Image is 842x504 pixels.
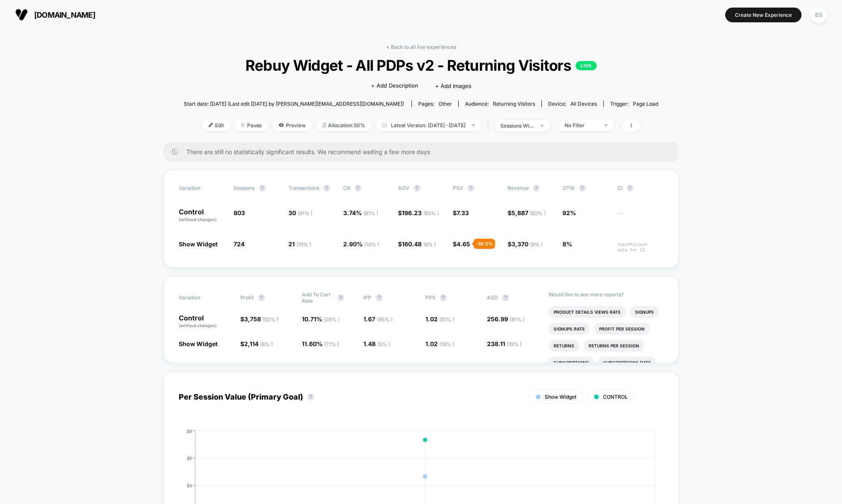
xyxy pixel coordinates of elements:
span: [DOMAIN_NAME] [34,11,95,19]
button: Create New Experience [725,8,802,22]
span: $ [453,240,470,248]
span: 196.23 [402,209,439,216]
button: ? [259,185,266,192]
span: Show Widget [179,340,218,347]
span: Insufficient data for CI [617,242,664,253]
span: 2.90 % [343,240,379,248]
span: 4.65 [457,240,470,248]
button: [DOMAIN_NAME] [13,8,98,21]
span: ( 71 % ) [324,341,339,347]
span: IPP [363,294,371,301]
tspan: $8 [187,428,192,433]
span: ( 81 % ) [439,316,454,323]
span: Preview [272,120,312,131]
span: ( 92 % ) [263,316,278,323]
span: OTW [562,185,609,192]
li: Subscriptions [549,357,594,368]
span: 803 [234,209,245,216]
span: 2,114 [244,340,273,347]
span: Returning Visitors [493,101,535,107]
span: $ [453,209,469,216]
span: other [438,101,452,107]
span: ( 95 % ) [377,316,393,323]
span: $ [508,240,543,248]
p: Control [179,208,225,223]
li: Profit Per Session [594,323,650,335]
span: AOV [398,185,409,191]
span: 7.33 [457,209,469,216]
span: ( 8 % ) [423,241,436,248]
span: $ [398,240,436,248]
span: Revenue [508,185,529,191]
span: ( 92 % ) [530,210,546,216]
div: Audience: [465,101,535,107]
span: 238.11 [487,340,522,347]
span: 8% [562,240,572,248]
span: $ [240,315,278,323]
span: Latest Version: [DATE] - [DATE] [376,120,481,131]
span: ( 92 % ) [423,210,439,216]
button: BS [808,6,829,24]
img: calendar [382,123,387,127]
li: Signups Rate [549,323,590,335]
button: ? [323,185,330,192]
span: 1.67 [363,315,393,323]
span: 30 [288,209,312,216]
span: ( 81 % ) [363,210,378,216]
button: ? [337,294,344,301]
p: LIVE [576,61,597,70]
span: ( 8 % ) [530,241,543,248]
span: 92% [562,209,576,216]
span: 1.02 [425,315,454,323]
span: 3.74 % [343,209,378,216]
span: Edit [202,120,230,131]
button: ? [440,294,447,301]
span: There are still no statistically significant results. We recommend waiting a few more days [186,148,662,155]
tspan: $4 [187,483,192,488]
li: Subscriptions Rate [598,357,656,368]
span: 256.99 [487,315,525,323]
span: 21 [288,240,311,248]
span: CONTROL [603,394,628,400]
span: ( 19 % ) [507,341,522,347]
button: ? [414,185,420,192]
span: Allocation: 50% [316,120,371,131]
div: BS [810,7,827,23]
img: end [541,125,543,126]
p: Would like to see more reports? [549,291,664,298]
span: ( 5 % ) [377,341,390,347]
span: 11.60 % [302,340,339,347]
span: Profit [240,294,254,301]
span: (without changes) [179,323,217,328]
span: $ [508,209,546,216]
span: (without changes) [179,217,217,222]
button: ? [258,294,265,301]
span: ( 19 % ) [439,341,454,347]
span: 1.02 [425,340,454,347]
span: ( 81 % ) [298,210,312,216]
li: Product Details Views Rate [549,306,626,318]
span: Sessions [234,185,255,191]
span: ( 29 % ) [324,316,339,323]
button: ? [533,185,540,192]
span: Transactions [288,185,319,191]
span: ( 19 % ) [296,241,311,248]
span: --- [617,211,664,223]
li: Returns [549,340,579,352]
button: ? [468,185,474,192]
span: Rebuy Widget - All PDPs v2 - Returning Visitors [207,56,634,74]
img: Visually logo [15,8,28,21]
span: Show Widget [179,240,218,248]
a: < Back to all live experiences [386,44,456,50]
button: ? [579,185,586,192]
span: ( 19 % ) [364,241,379,248]
span: ASD [487,294,498,301]
span: Show Widget [545,394,576,400]
span: + Add Description [371,82,418,90]
span: Variation [179,291,225,304]
span: ( 8 % ) [260,341,273,347]
span: 3,758 [244,315,278,323]
span: 3,370 [511,240,543,248]
img: rebalance [323,123,326,128]
span: 160.48 [402,240,436,248]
